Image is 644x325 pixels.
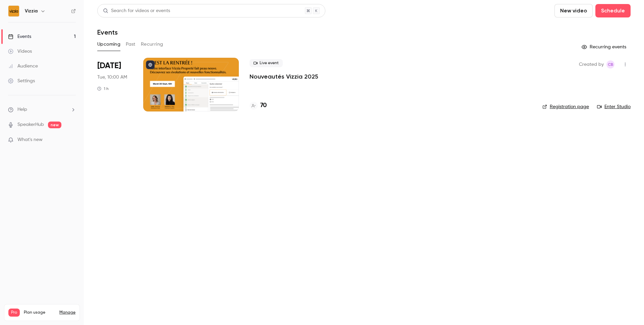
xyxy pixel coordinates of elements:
[97,74,127,81] span: Tue, 10:00 AM
[579,60,604,68] span: Created by
[103,7,170,14] div: Search for videos or events
[25,8,38,14] h6: Vizzia
[595,4,631,17] button: Schedule
[542,103,589,110] a: Registration page
[97,28,118,36] h1: Events
[24,310,55,315] span: Plan usage
[8,33,31,40] div: Events
[608,60,613,68] span: CB
[554,4,593,17] button: New video
[8,78,35,84] div: Settings
[48,122,61,128] span: new
[8,106,76,113] li: help-dropdown-opener
[126,39,136,50] button: Past
[597,103,631,110] a: Enter Studio
[17,136,43,143] span: What's new
[97,60,121,71] span: [DATE]
[68,137,76,143] iframe: Noticeable Trigger
[17,106,27,113] span: Help
[17,121,44,128] a: SpeakerHub
[97,39,120,50] button: Upcoming
[8,63,38,69] div: Audience
[8,6,19,16] img: Vizzia
[8,309,20,317] span: Pro
[579,42,631,52] button: Recurring events
[97,58,132,111] div: Sep 30 Tue, 10:00 AM (Europe/Paris)
[97,86,109,91] div: 1 h
[141,39,163,50] button: Recurring
[8,48,32,55] div: Videos
[250,73,318,81] a: Nouveautés Vizzia 2025
[606,60,614,68] span: Chloé Barre
[250,101,267,110] a: 70
[260,101,267,110] h4: 70
[59,310,75,315] a: Manage
[250,59,283,67] span: Live event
